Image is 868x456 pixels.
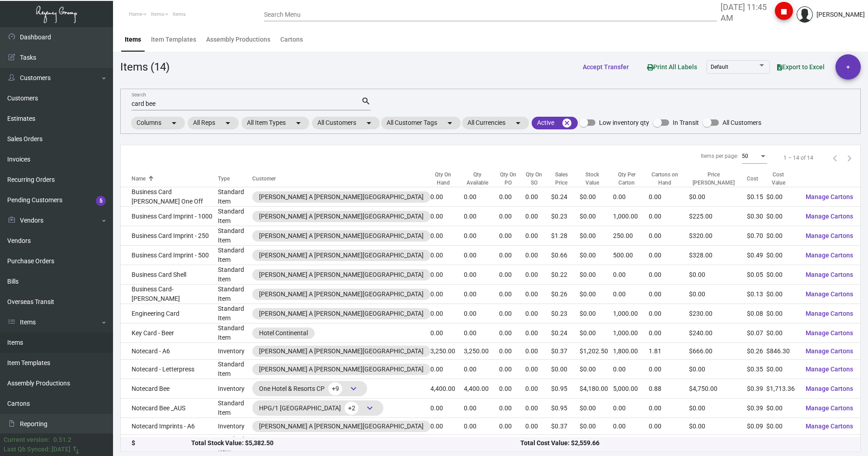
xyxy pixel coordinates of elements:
td: 0.00 [649,399,689,418]
div: [PERSON_NAME] A [PERSON_NAME][GEOGRAPHIC_DATA] [259,270,424,280]
button: Manage Cartons [798,286,860,302]
div: Sales Price [551,171,572,187]
td: $0.00 [689,418,747,435]
td: 0.00 [525,304,551,323]
td: 0.00 [430,246,463,265]
div: Sales Price [551,171,580,187]
mat-icon: arrow_drop_down [363,118,374,128]
span: Manage Cartons [806,385,853,392]
button: Manage Cartons [798,189,860,205]
td: $0.00 [580,285,613,304]
div: Cost Value [766,171,798,187]
td: 0.00 [649,304,689,323]
span: Manage Cartons [806,252,853,259]
span: Default [711,64,728,70]
mat-chip: All Customers [312,117,380,129]
td: $0.23 [551,304,580,323]
td: Notecard Imprints - A6 [121,418,218,435]
div: Hotel Continental [259,328,308,338]
button: stop [775,2,793,20]
td: 0.00 [499,360,525,379]
td: 0.00 [525,265,551,285]
td: 5,000.00 [613,379,649,399]
td: $0.70 [747,226,766,246]
td: $0.95 [551,399,580,418]
td: $0.00 [766,304,798,323]
td: 0.00 [499,285,525,304]
td: $0.00 [580,226,613,246]
span: All Customers [722,117,761,128]
button: Manage Cartons [798,436,860,452]
td: $0.35 [747,360,766,379]
td: $0.00 [766,435,798,454]
td: 0.00 [525,399,551,418]
div: Price [PERSON_NAME] [689,171,747,187]
mat-icon: arrow_drop_down [169,118,179,128]
div: Qty On Hand [430,171,455,187]
td: 500.00 [613,246,649,265]
td: 0.00 [525,343,551,360]
td: $0.49 [747,246,766,265]
div: [PERSON_NAME] A [PERSON_NAME][GEOGRAPHIC_DATA] [259,365,424,374]
td: Standard Item [218,265,253,285]
div: Items per page: [701,152,738,160]
div: [PERSON_NAME] A [PERSON_NAME][GEOGRAPHIC_DATA] [259,251,424,260]
div: [PERSON_NAME] A [PERSON_NAME][GEOGRAPHIC_DATA] [259,309,424,318]
td: 0.00 [430,418,463,435]
td: 0.00 [525,360,551,379]
td: $0.00 [551,360,580,379]
td: 0.00 [525,207,551,226]
span: Items [173,11,186,17]
button: Manage Cartons [798,305,860,322]
td: Business Card-[PERSON_NAME] [121,285,218,304]
div: Item Templates [151,35,196,44]
td: $0.26 [551,285,580,304]
span: Manage Cartons [806,366,853,373]
td: Standard Item [218,323,253,343]
span: Export to Excel [777,63,825,71]
td: $225.00 [689,207,747,226]
td: $4,750.00 [689,379,747,399]
td: Standard Item [218,285,253,304]
td: 0.00 [499,265,525,285]
mat-icon: arrow_drop_down [444,118,455,128]
td: $0.30 [747,207,766,226]
td: 0.00 [499,418,525,435]
td: $0.00 [766,285,798,304]
td: $0.00 [580,246,613,265]
td: 0.00 [525,246,551,265]
td: 0.00 [464,207,499,226]
button: Next page [842,151,857,165]
button: Manage Cartons [798,208,860,224]
label: [DATE] 11:45 AM [721,2,768,24]
td: 0.00 [430,285,463,304]
td: $0.15 [747,435,766,454]
td: 0.00 [525,187,551,207]
td: 4,400.00 [430,379,463,399]
td: 0.00 [613,418,649,435]
td: Notecard Bee [121,379,218,399]
span: + [846,54,850,80]
div: Type [218,175,253,183]
td: Notecard - Letterpress [121,360,218,379]
td: 0.00 [430,435,463,454]
td: $0.00 [580,207,613,226]
td: Engineering Card [121,304,218,323]
div: Qty Available [464,171,491,187]
td: Inventory [218,379,253,399]
td: $0.00 [580,323,613,343]
td: 0.00 [613,285,649,304]
td: 0.00 [499,323,525,343]
span: Items [151,11,164,17]
td: $0.00 [580,418,613,435]
td: 0.00 [613,435,649,454]
div: Cost [747,175,766,183]
td: $0.26 [747,343,766,360]
td: Standard Item [218,226,253,246]
div: Price [PERSON_NAME] [689,171,739,187]
td: 0.00 [649,285,689,304]
td: $0.00 [689,435,747,454]
div: [PERSON_NAME] A [PERSON_NAME][GEOGRAPHIC_DATA] [259,290,424,299]
td: 1.81 [649,343,689,360]
td: $666.00 [689,343,747,360]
